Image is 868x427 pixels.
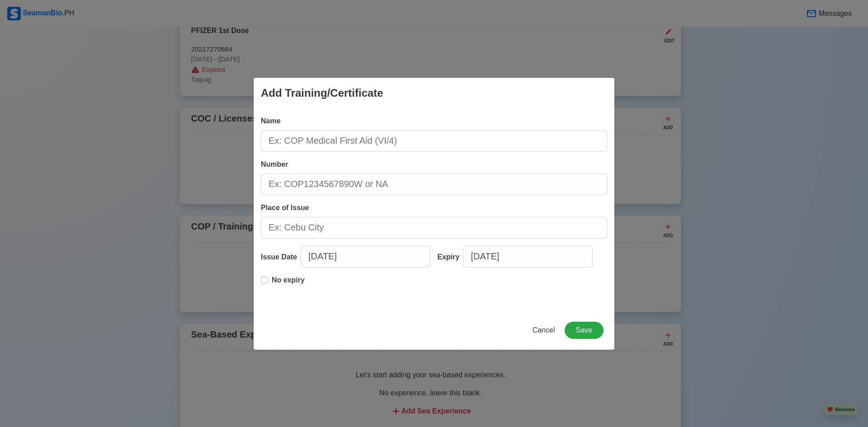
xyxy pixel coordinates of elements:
div: Expiry [438,252,463,263]
button: Cancel [527,322,561,339]
input: Ex: COP Medical First Aid (VI/4) [261,130,607,152]
p: No expiry [272,275,305,286]
div: Issue Date [261,252,301,263]
span: Number [261,160,288,168]
input: Ex: COP1234567890W or NA [261,174,607,195]
div: Add Training/Certificate [261,85,383,101]
span: Cancel [533,326,555,334]
span: Place of Issue [261,204,309,211]
button: Save [565,322,604,339]
input: Ex: Cebu City [261,217,607,239]
span: Name [261,117,281,125]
